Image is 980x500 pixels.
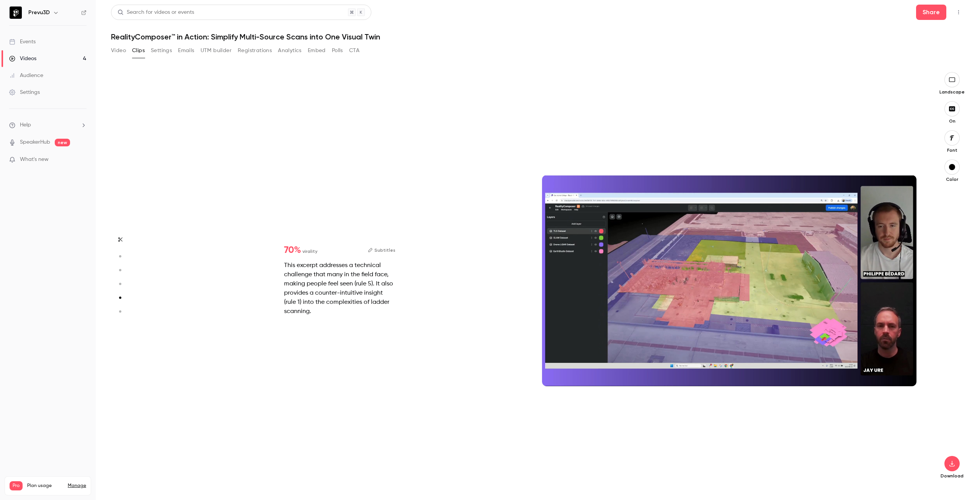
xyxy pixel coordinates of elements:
[332,44,343,57] button: Polls
[132,44,145,57] button: Clips
[940,473,964,479] p: Download
[178,44,194,57] button: Emails
[349,44,359,57] button: CTA
[28,9,50,16] h6: Prevu3D
[368,246,395,255] button: Subtitles
[940,147,964,153] p: Font
[940,118,964,124] p: On
[20,138,50,146] a: SpeakerHub
[118,8,194,16] div: Search for videos or events
[940,176,964,182] p: Color
[9,121,87,129] li: help-dropdown-opener
[284,261,395,316] div: This excerpt addresses a technical challenge that many in the field face, making people feel seen...
[9,72,43,79] div: Audience
[77,156,87,163] iframe: Noticeable Trigger
[27,483,63,489] span: Plan usage
[201,44,232,57] button: UTM builder
[238,44,272,57] button: Registrations
[9,89,40,96] div: Settings
[151,44,172,57] button: Settings
[9,38,36,46] div: Events
[939,89,965,95] p: Landscape
[111,32,965,41] h1: RealityComposer™ in Action: Simplify Multi-Source Scans into One Visual Twin
[302,248,317,255] span: virality
[10,7,22,19] img: Prevu3D
[10,481,23,490] span: Pro
[111,44,126,57] button: Video
[952,6,965,18] button: Top Bar Actions
[55,139,70,146] span: new
[68,483,86,489] a: Manage
[916,5,946,20] button: Share
[20,121,31,129] span: Help
[278,44,302,57] button: Analytics
[308,44,326,57] button: Embed
[20,156,49,164] span: What's new
[284,246,301,255] span: 70 %
[9,55,36,62] div: Videos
